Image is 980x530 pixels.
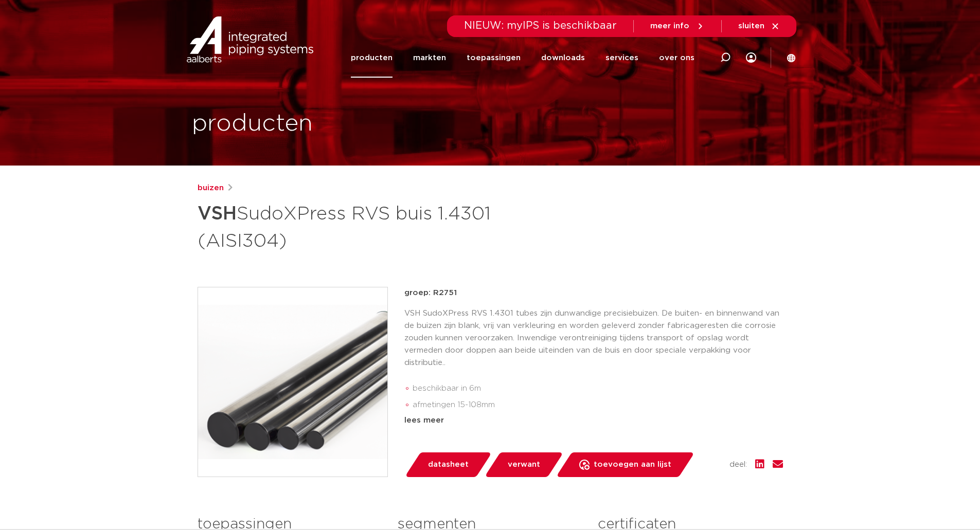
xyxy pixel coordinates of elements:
[198,287,387,477] img: Product Image for VSH SudoXPress RVS buis 1.4301 (AISI304)
[738,22,780,31] a: sluiten
[192,107,313,140] h1: producten
[467,38,521,78] a: toepassingen
[464,21,617,31] span: NIEUW: myIPS is beschikbaar
[413,380,783,397] li: beschikbaar in 6m
[404,452,492,477] a: datasheet
[413,38,446,78] a: markten
[198,182,224,194] a: buizen
[650,22,705,31] a: meer info
[413,397,783,413] li: afmetingen 15-108mm
[738,22,764,30] span: sluiten
[198,198,584,254] h1: SudoXPress RVS buis 1.4301 (AISI304)
[541,38,585,78] a: downloads
[650,22,689,30] span: meer info
[605,38,638,78] a: services
[484,452,563,477] a: verwant
[404,414,783,427] div: lees meer
[729,459,747,471] span: deel:
[428,456,469,473] span: datasheet
[351,38,694,78] nav: Menu
[404,287,783,299] p: groep: R2751
[198,205,237,223] strong: VSH
[508,456,540,473] span: verwant
[351,38,393,78] a: producten
[659,38,694,78] a: over ons
[594,456,671,473] span: toevoegen aan lijst
[404,307,783,369] p: VSH SudoXPress RVS 1.4301 tubes zijn dunwandige precisiebuizen. De buiten- en binnenwand van de b...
